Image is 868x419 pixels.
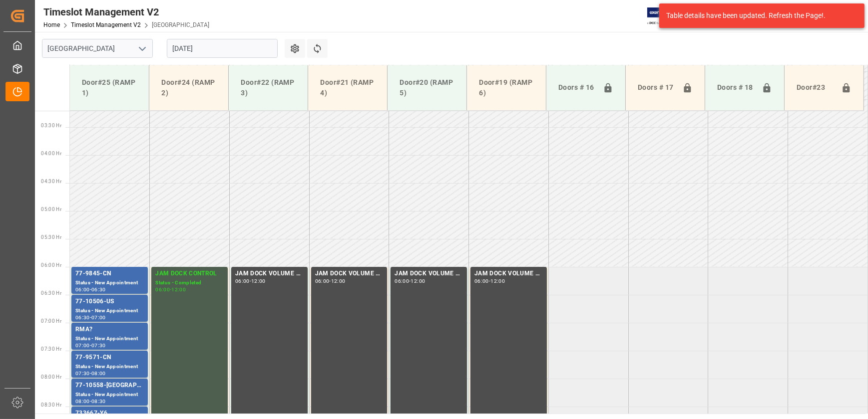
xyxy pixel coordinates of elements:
span: 04:30 Hr [41,179,61,184]
div: 08:00 [91,371,106,376]
div: 12:00 [490,279,505,283]
div: Status - New Appointment [75,391,144,399]
span: 08:00 Hr [41,374,61,380]
div: Status - New Appointment [75,363,144,371]
div: 06:30 [91,287,106,292]
div: 77-10558-[GEOGRAPHIC_DATA] [75,381,144,391]
span: 05:30 Hr [41,234,61,240]
div: Doors # 16 [554,78,599,97]
div: Door#19 (RAMP 6) [475,73,538,102]
div: Door#25 (RAMP 1) [78,73,141,102]
div: - [170,287,171,292]
div: - [329,279,331,283]
div: 12:00 [171,287,186,292]
div: 77-10506-US [75,297,144,307]
div: - [90,371,91,376]
div: 07:30 [75,371,90,376]
a: Home [43,21,60,28]
div: - [250,279,251,283]
div: 06:00 [474,279,489,283]
div: 12:00 [411,279,426,283]
div: - [90,399,91,404]
span: 08:30 Hr [41,402,61,408]
div: 06:30 [75,315,90,320]
div: JAM DOCK VOLUME CONTROL [235,269,304,279]
div: JAM DOCK CONTROL [155,269,224,279]
div: Door#20 (RAMP 5) [396,73,458,102]
span: 06:30 Hr [41,290,61,296]
span: 04:00 Hr [41,151,61,156]
div: RMA? [75,325,144,335]
div: Timeslot Management V2 [43,4,209,19]
div: 07:00 [91,315,106,320]
div: 08:30 [91,399,106,404]
div: - [489,279,490,283]
span: 03:30 Hr [41,123,61,128]
div: 07:00 [75,343,90,348]
div: Table details have been updated. Refresh the Page!. [666,10,850,21]
input: Type to search/select [42,39,153,58]
span: 07:30 Hr [41,346,61,352]
div: 06:00 [315,279,330,283]
div: - [409,279,411,283]
div: Door#22 (RAMP 3) [237,73,300,102]
a: Timeslot Management V2 [71,21,141,28]
span: 05:00 Hr [41,207,61,212]
div: Status - Completed [155,279,224,287]
div: 12:00 [251,279,266,283]
div: 06:00 [395,279,409,283]
div: JAM DOCK VOLUME CONTROL [395,269,463,279]
div: Door#21 (RAMP 4) [316,73,379,102]
div: JAM DOCK VOLUME CONTROL [474,269,543,279]
div: - [90,287,91,292]
button: open menu [134,41,149,56]
div: - [90,343,91,348]
div: 06:00 [75,287,90,292]
div: Door#24 (RAMP 2) [157,73,220,102]
div: 12:00 [331,279,346,283]
div: 08:00 [75,399,90,404]
div: Status - New Appointment [75,335,144,343]
div: 07:30 [91,343,106,348]
div: 06:00 [155,287,170,292]
div: Doors # 17 [634,78,678,97]
span: 06:00 Hr [41,262,61,268]
div: Status - New Appointment [75,279,144,287]
div: Status - New Appointment [75,307,144,315]
div: 733667-Y6 [75,409,144,419]
img: Exertis%20JAM%20-%20Email%20Logo.jpg_1722504956.jpg [647,7,682,25]
div: Door#23 [793,78,837,97]
div: JAM DOCK VOLUME CONTROL [315,269,384,279]
div: Doors # 18 [713,78,758,97]
span: 07:00 Hr [41,318,61,324]
div: 77-9845-CN [75,269,144,279]
div: 06:00 [235,279,250,283]
input: DD.MM.YYYY [167,39,278,58]
div: - [90,315,91,320]
div: 77-9571-CN [75,353,144,363]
